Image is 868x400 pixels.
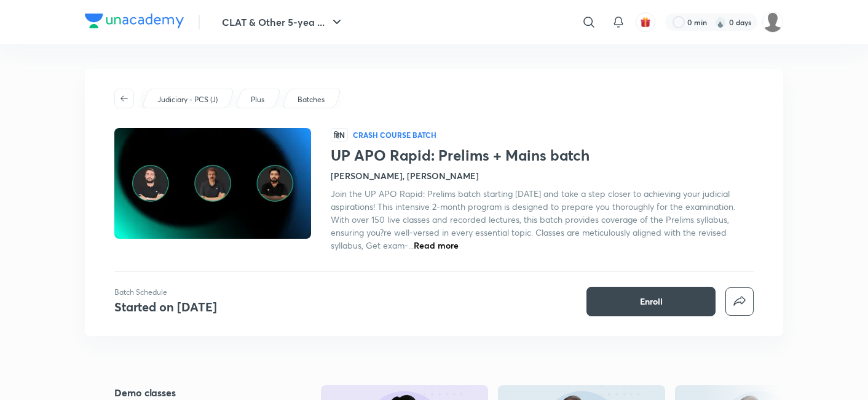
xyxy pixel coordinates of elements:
p: Plus [251,94,264,105]
a: Company Logo [85,14,184,31]
img: Company Logo [85,14,184,28]
span: Read more [414,239,459,251]
button: CLAT & Other 5-yea ... [215,10,352,34]
span: Join the UP APO Rapid: Prelims batch starting [DATE] and take a step closer to achieving your jud... [331,188,735,251]
a: Plus [249,94,267,105]
h5: Demo classes [114,385,282,400]
img: Thumbnail [112,127,313,240]
button: avatar [636,12,655,32]
h4: Started on [DATE] [114,298,217,315]
button: Enroll [586,287,716,316]
p: Batch Schedule [114,287,217,298]
h4: [PERSON_NAME], [PERSON_NAME] [331,169,479,182]
p: Batches [298,94,325,105]
img: avatar [640,17,651,28]
p: Crash course Batch [353,130,436,140]
img: Basudha [762,12,783,33]
span: हिN [331,128,348,142]
p: Judiciary - PCS (J) [157,94,218,105]
span: Enroll [640,295,663,308]
a: Judiciary - PCS (J) [156,94,220,105]
a: Batches [296,94,327,105]
img: streak [714,16,727,28]
h1: UP APO Rapid: Prelims + Mains batch [331,146,754,164]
